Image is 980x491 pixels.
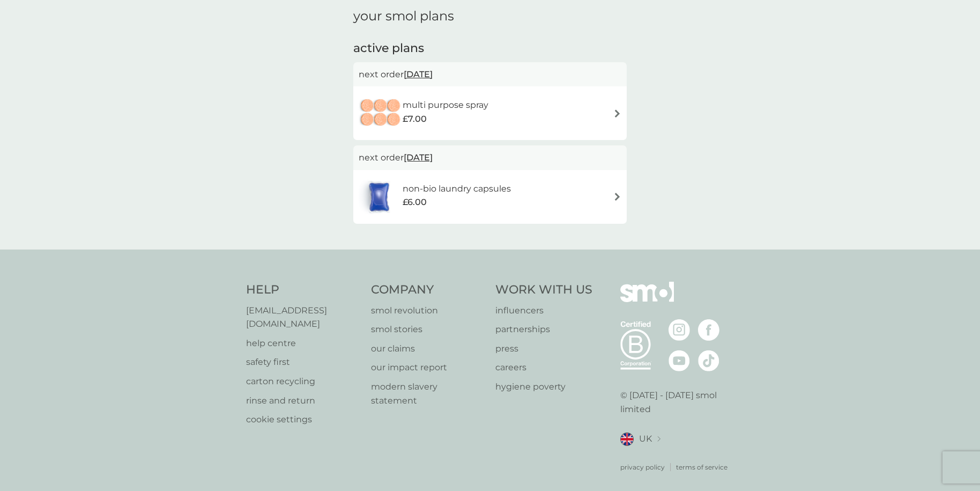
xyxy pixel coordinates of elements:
img: visit the smol Tiktok page [698,350,719,371]
h6: multi purpose spray [403,98,488,112]
a: partnerships [495,323,592,336]
a: privacy policy [620,462,665,472]
h4: Work With Us [495,282,592,298]
h1: your smol plans [353,9,627,24]
a: hygiene poverty [495,380,592,394]
a: smol revolution [371,304,485,318]
img: multi purpose spray [359,94,403,132]
a: press [495,342,592,356]
span: [DATE] [404,64,433,85]
span: £6.00 [403,195,427,209]
span: UK [639,432,652,446]
img: select a new location [657,436,660,442]
a: modern slavery statement [371,380,485,407]
span: £7.00 [403,112,427,126]
a: carton recycling [246,375,360,389]
a: [EMAIL_ADDRESS][DOMAIN_NAME] [246,304,360,331]
h2: active plans [353,40,627,57]
p: next order [359,68,621,82]
a: help centre [246,336,360,350]
img: visit the smol Facebook page [698,319,719,341]
img: visit the smol Youtube page [669,350,690,371]
h4: Company [371,282,485,298]
h6: non-bio laundry capsules [403,182,511,196]
a: our impact report [371,361,485,375]
p: © [DATE] - [DATE] smol limited [620,389,734,416]
h4: Help [246,282,360,298]
a: our claims [371,342,485,356]
p: next order [359,151,621,165]
a: terms of service [676,462,727,472]
img: arrow right [613,193,621,201]
a: safety first [246,355,360,369]
img: visit the smol Instagram page [669,319,690,341]
img: non-bio laundry capsules [359,178,399,216]
a: careers [495,361,592,375]
a: cookie settings [246,413,360,427]
span: [DATE] [404,147,433,168]
img: arrow right [613,109,621,118]
img: smol [620,282,674,318]
a: rinse and return [246,394,360,408]
a: smol stories [371,323,485,336]
a: influencers [495,304,592,318]
img: UK flag [620,433,634,446]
